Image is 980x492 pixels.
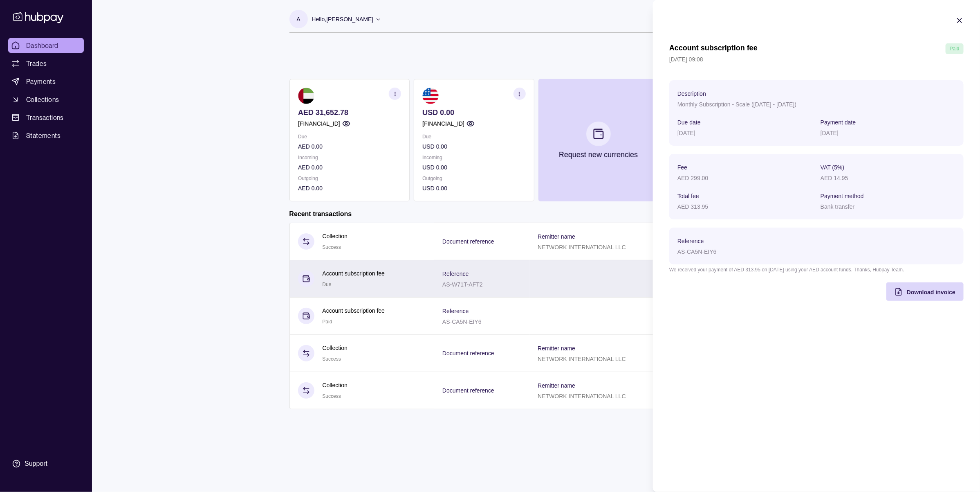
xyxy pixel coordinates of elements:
[821,193,864,199] p: Payment method
[669,43,758,54] h1: Account subscription fee
[677,248,717,255] p: AS-CA5N-EIY6
[677,119,701,126] p: Due date
[677,101,796,108] p: Monthly Subscription - Scale ([DATE] - [DATE])
[677,90,706,97] p: Description
[886,282,964,301] button: Download invoice
[821,164,844,171] p: VAT (5%)
[677,203,709,210] p: AED 313.95
[821,130,839,136] p: [DATE]
[821,175,848,181] p: AED 14.95
[677,238,704,244] p: Reference
[677,130,695,136] p: [DATE]
[677,164,687,171] p: Fee
[907,289,955,296] span: Download invoice
[669,55,964,64] p: [DATE] 09:08
[950,46,960,52] span: Paid
[677,175,709,181] p: AED 299.00
[821,119,856,126] p: Payment date
[669,265,964,274] p: We received your payment of AED 313.95 on [DATE] using your AED account funds. Thanks, Hubpay Team.
[821,203,854,210] p: Bank transfer
[677,193,699,199] p: Total fee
